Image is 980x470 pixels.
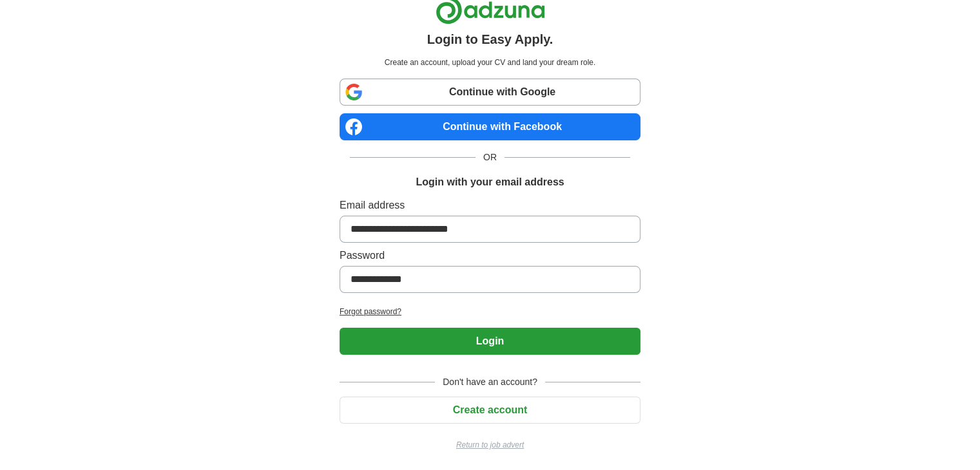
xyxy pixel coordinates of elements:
a: Continue with Facebook [340,113,640,140]
a: Create account [340,404,640,415]
a: Continue with Google [340,79,640,106]
span: OR [476,151,504,164]
label: Email address [340,198,640,213]
span: Don't have an account? [435,375,545,389]
a: Return to job advert [340,439,640,451]
a: Forgot password? [340,306,640,317]
button: Create account [340,397,640,424]
p: Create an account, upload your CV and land your dream role. [342,57,638,68]
h1: Login with your email address [416,174,564,190]
label: Password [340,248,640,263]
button: Login [340,328,640,355]
h1: Login to Easy Apply. [427,30,553,49]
